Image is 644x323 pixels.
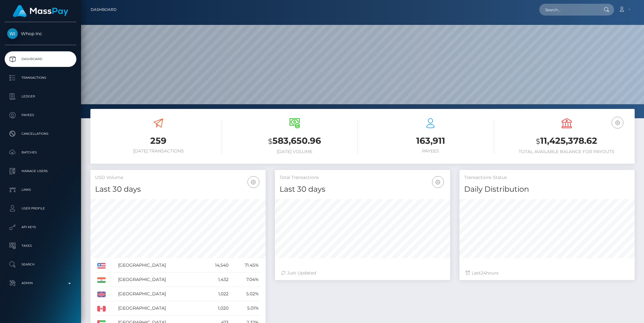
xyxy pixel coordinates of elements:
div: Last hours [466,270,628,276]
img: IN.png [97,277,106,283]
p: Cancellations [7,129,74,138]
p: Search [7,260,74,269]
a: Taxes [5,238,76,254]
a: Ledger [5,89,76,104]
a: Transactions [5,70,76,86]
p: Dashboard [7,54,74,64]
h4: Last 30 days [95,184,261,195]
img: GB.png [97,292,106,297]
img: Whop Inc [7,28,18,39]
td: [GEOGRAPHIC_DATA] [116,301,201,316]
a: Cancellations [5,126,76,142]
h5: USD Volume [95,175,261,181]
td: 1,432 [202,273,231,287]
p: User Profile [7,204,74,213]
h3: 259 [95,135,222,147]
h5: Transactions Status [464,175,630,181]
p: API Keys [7,222,74,232]
h3: 163,911 [367,135,494,147]
td: [GEOGRAPHIC_DATA] [116,273,201,287]
p: Taxes [7,241,74,250]
h6: [DATE] Transactions [95,148,222,154]
small: $ [536,137,540,146]
h4: Daily Distribution [464,184,630,195]
p: Links [7,185,74,194]
td: 1,022 [202,287,231,301]
a: Manage Users [5,163,76,179]
td: 14,540 [202,258,231,273]
td: 5.02% [231,287,261,301]
img: CA.png [97,306,106,311]
h6: Total Available Balance for Payouts [503,149,630,154]
a: Batches [5,145,76,160]
a: Payees [5,107,76,123]
td: 7.04% [231,273,261,287]
a: User Profile [5,201,76,216]
td: [GEOGRAPHIC_DATA] [116,287,201,301]
h5: Total Transactions [280,175,445,181]
small: $ [268,137,272,146]
a: Dashboard [5,51,76,67]
h3: 11,425,378.62 [503,135,630,147]
a: Dashboard [91,3,117,16]
p: Admin [7,279,74,288]
img: US.png [97,263,106,269]
a: Links [5,182,76,198]
h3: 583,650.96 [231,135,358,147]
p: Batches [7,148,74,157]
h6: Payees [367,148,494,154]
td: 71.45% [231,258,261,273]
td: 1,020 [202,301,231,316]
h6: [DATE] Volume [231,149,358,154]
h4: Last 30 days [280,184,445,195]
span: 24 [481,270,486,276]
p: Transactions [7,73,74,82]
div: Just Updated [281,270,444,276]
td: 5.01% [231,301,261,316]
span: Whop Inc [5,31,76,36]
td: [GEOGRAPHIC_DATA] [116,258,201,273]
p: Manage Users [7,166,74,176]
img: MassPay Logo [13,5,68,17]
p: Payees [7,110,74,120]
p: Ledger [7,92,74,101]
a: Admin [5,275,76,291]
a: API Keys [5,219,76,235]
a: Search [5,257,76,272]
input: Search... [539,4,598,16]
